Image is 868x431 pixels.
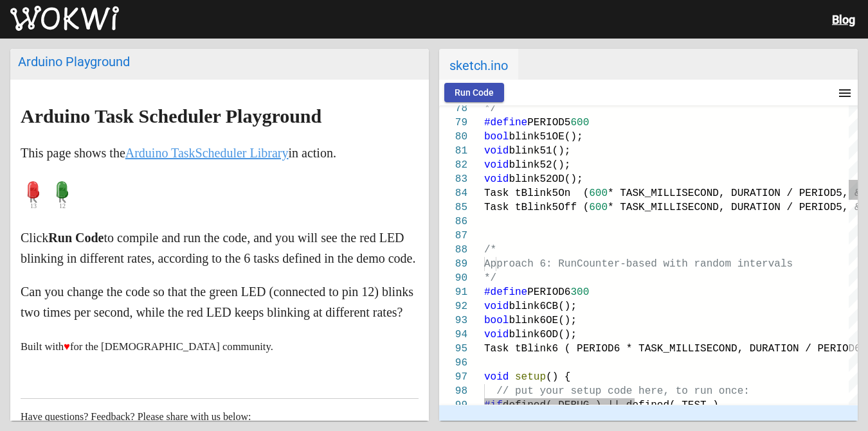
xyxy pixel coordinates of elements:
[439,271,467,285] div: 90
[439,200,467,215] div: 85
[444,83,504,102] button: Run Code
[21,340,273,353] small: Built with for the [DEMOGRAPHIC_DATA] community.
[439,285,467,299] div: 91
[439,257,467,271] div: 89
[496,385,750,397] span: // put your setup code here, to run once:
[484,286,527,298] span: #define
[484,343,793,355] span: Task tBlink6 ( PERIOD6 * TASK_MILLISECOND, DURATIO
[439,356,467,370] div: 96
[439,370,467,384] div: 97
[439,243,467,257] div: 88
[484,159,509,171] span: void
[509,301,577,312] span: blink6CB();
[774,258,793,270] span: als
[439,158,467,172] div: 82
[509,131,583,143] span: blink51OE();
[570,286,589,298] span: 300
[546,371,570,383] span: () {
[439,313,467,328] div: 93
[18,54,421,69] div: Arduino Playground
[484,301,509,312] span: void
[439,328,467,342] div: 94
[21,281,419,322] p: Can you change the code so that the green LED (connected to pin 12) blinks two times per second, ...
[589,202,608,213] span: 600
[484,329,509,340] span: void
[484,188,589,199] span: Task tBlink5On (
[64,340,70,353] span: ♥
[439,215,467,229] div: 86
[484,371,509,383] span: void
[439,229,467,243] div: 87
[439,49,518,80] span: sketch.ino
[484,202,589,213] span: Task tBlink5Off (
[515,371,546,383] span: setup
[509,173,583,185] span: blink52OD();
[484,145,509,157] span: void
[21,227,419,268] p: Click to compile and run the code, and you will see the red LED blinking in different rates, acco...
[439,384,467,398] div: 98
[484,258,774,270] span: Approach 6: RunCounter-based with random interv
[439,172,467,186] div: 83
[484,131,509,143] span: bool
[589,188,608,199] span: 600
[439,144,467,158] div: 81
[509,145,570,157] span: blink51();
[439,342,467,356] div: 95
[484,315,509,326] span: bool
[21,143,419,163] p: This page shows the in action.
[439,186,467,200] div: 84
[484,173,509,185] span: void
[455,87,494,98] span: Run Code
[527,286,570,298] span: PERIOD6
[439,116,467,130] div: 79
[837,85,853,101] mat-icon: menu
[570,117,589,128] span: 600
[125,146,289,160] a: Arduino TaskScheduler Library
[439,130,467,144] div: 80
[439,299,467,313] div: 92
[509,315,577,326] span: blink6OE();
[509,329,577,340] span: blink6OD();
[21,106,419,127] h2: Arduino Task Scheduler Playground
[48,231,104,245] strong: Run Code
[21,411,251,422] span: Have questions? Feedback? Please share with us below:
[832,13,855,26] a: Blog
[484,117,527,128] span: #define
[10,6,119,31] img: Wokwi
[509,159,570,171] span: blink52();
[527,117,570,128] span: PERIOD5
[439,398,467,412] div: 99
